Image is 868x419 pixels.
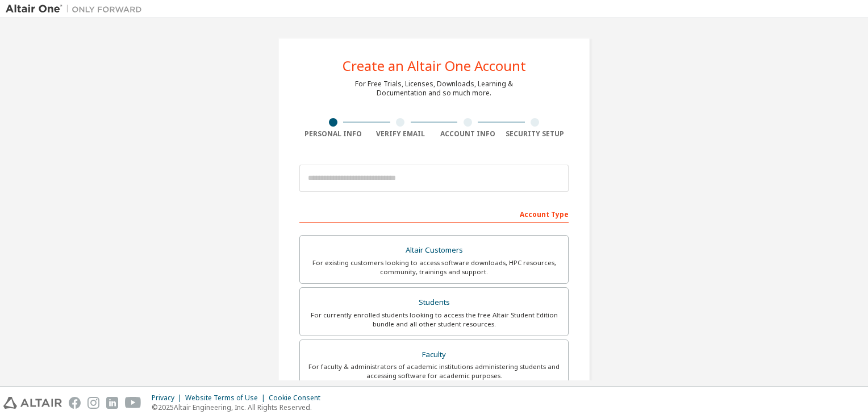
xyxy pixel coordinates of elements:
[355,79,513,98] div: For Free Trials, Licenses, Downloads, Learning & Documentation and so much more.
[106,397,118,409] img: linkedin.svg
[307,347,561,363] div: Faculty
[299,129,367,139] div: Personal Info
[152,403,327,412] p: © 2025 Altair Engineering, Inc. All Rights Reserved.
[307,311,561,329] div: For currently enrolled students looking to access the free Altair Student Edition bundle and all ...
[367,129,435,139] div: Verify Email
[307,242,561,258] div: Altair Customers
[269,393,327,403] div: Cookie Consent
[434,129,502,139] div: Account Info
[307,362,561,380] div: For faculty & administrators of academic institutions administering students and accessing softwa...
[3,397,62,409] img: altair_logo.svg
[299,204,569,223] div: Account Type
[6,3,148,15] img: Altair One
[152,393,185,403] div: Privacy
[87,397,99,409] img: instagram.svg
[502,129,569,139] div: Security Setup
[307,295,561,311] div: Students
[343,59,526,73] div: Create an Altair One Account
[69,397,81,409] img: facebook.svg
[307,258,561,276] div: For existing customers looking to access software downloads, HPC resources, community, trainings ...
[125,397,141,409] img: youtube.svg
[185,393,269,403] div: Website Terms of Use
